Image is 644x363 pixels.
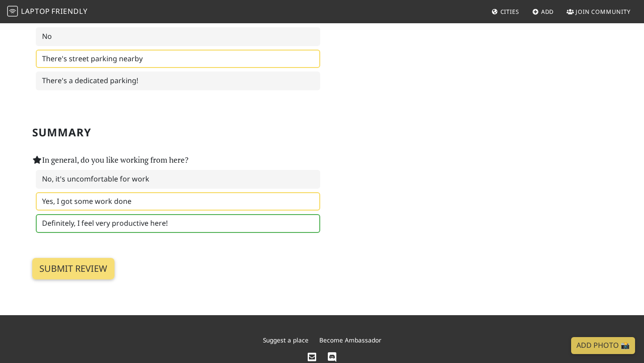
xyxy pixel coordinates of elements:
[488,4,523,20] a: Cities
[36,72,320,90] label: There's a dedicated parking!
[51,6,87,16] span: Friendly
[36,27,320,46] label: No
[32,154,188,166] label: In general, do you like working from here?
[36,170,320,189] label: No, it's uncomfortable for work
[36,214,320,233] label: Definitely, I feel very productive here!
[500,8,519,16] span: Cities
[571,337,635,354] a: Add Photo 📸
[576,8,631,16] span: Join Community
[541,8,554,16] span: Add
[319,336,381,344] a: Become Ambassador
[21,6,50,16] span: Laptop
[7,6,18,17] img: LaptopFriendly
[7,4,88,20] a: LaptopFriendly LaptopFriendly
[32,126,612,139] h2: Summary
[563,4,634,20] a: Join Community
[36,192,320,211] label: Yes, I got some work done
[32,258,114,279] input: Submit review
[36,50,320,68] label: There's street parking nearby
[529,4,558,20] a: Add
[263,336,309,344] a: Suggest a place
